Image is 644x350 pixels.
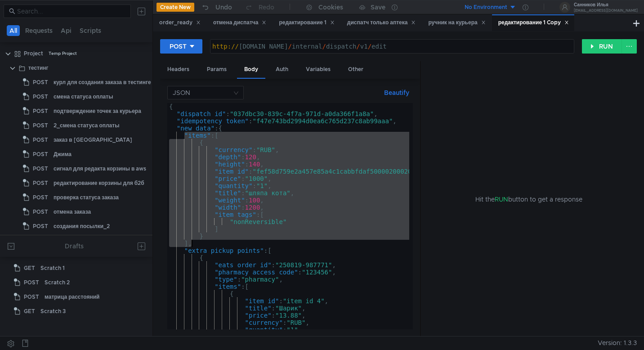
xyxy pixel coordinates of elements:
div: смена статуса оплаты [54,90,113,103]
div: редактирование корзины для б2б [54,176,144,190]
span: POST [33,205,48,219]
span: POST [33,176,48,190]
div: Headers [160,61,197,78]
span: POST [33,119,48,132]
span: POST [33,148,48,161]
div: POST [170,41,187,51]
button: All [7,25,20,36]
div: отмена диспатча [213,18,267,27]
div: диспатч только аптека [347,18,416,27]
div: Other [341,61,371,78]
div: отмена заказа [54,205,91,219]
span: POST [33,220,48,233]
span: Hit the button to get a response [475,194,582,204]
div: Save [371,4,385,10]
div: матрица расстояний [45,290,99,304]
div: Temp Project [49,47,77,60]
button: Create New [157,3,194,12]
div: редактирование 1 [279,18,334,27]
button: POST [160,39,202,54]
div: Redo [259,2,274,13]
div: перенос слота [54,234,92,247]
div: Body [237,61,265,79]
span: POST [33,76,48,89]
div: Scratch 1 [40,261,65,275]
span: POST [33,104,48,118]
input: Search... [17,6,125,16]
button: Scripts [77,25,104,36]
button: Undo [194,0,238,14]
div: заказ в [GEOGRAPHIC_DATA] [54,133,132,147]
button: Api [58,25,74,36]
button: Requests [22,25,55,36]
div: ручник на курьера [428,18,485,27]
div: Cookies [318,2,343,13]
div: редактирование 1 Copy [498,18,569,27]
div: Drafts [65,241,84,251]
span: RUN [495,195,508,203]
div: Scratch 3 [40,305,66,318]
div: Санников Илья [574,3,638,7]
div: 2_смена статуса оплаты [54,119,119,132]
span: POST [33,162,48,175]
button: Beautify [380,87,413,98]
div: No Environment [465,3,507,12]
div: Auth [268,61,295,78]
span: POST [33,234,48,247]
span: POST [33,90,48,103]
span: Version: 1.3.3 [598,337,637,350]
div: курл для создания заказа в тестинге ([GEOGRAPHIC_DATA]) [54,76,215,89]
div: Params [200,61,234,78]
div: Variables [299,61,338,78]
span: POST [33,191,48,204]
button: RUN [582,39,622,54]
span: POST [24,276,39,289]
span: GET [24,261,35,275]
div: сигнал для редакта корзины в aws [54,162,146,175]
div: подтверждение точек за курьера [54,104,141,118]
span: GET [24,305,35,318]
div: order_ready [159,18,201,27]
div: проверка статуса заказа [54,191,119,204]
div: [EMAIL_ADDRESS][DOMAIN_NAME] [574,9,638,12]
span: POST [33,133,48,147]
div: Project [24,47,43,60]
div: тестинг [28,61,49,75]
button: Redo [238,0,281,14]
div: Джима [54,148,72,161]
div: создания посылки_2 [54,220,110,233]
div: Scratch 2 [45,276,70,289]
div: Undo [215,2,232,13]
span: POST [24,290,39,304]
